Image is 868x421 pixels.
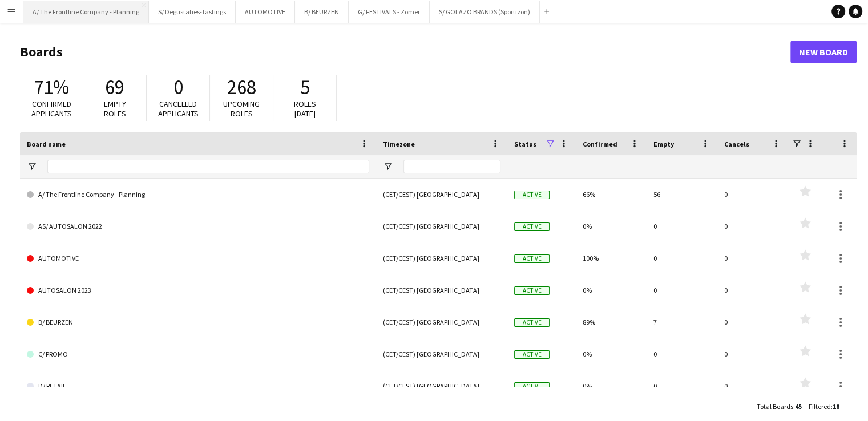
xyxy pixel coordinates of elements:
[717,274,788,306] div: 0
[717,306,788,338] div: 0
[376,338,507,370] div: (CET/CEST) [GEOGRAPHIC_DATA]
[27,242,369,274] a: AUTOMOTIVE
[27,306,369,338] a: B/ BEURZEN
[647,242,717,274] div: 0
[809,402,831,411] span: Filtered
[647,179,717,210] div: 56
[383,140,415,148] span: Timezone
[833,402,839,411] span: 18
[27,338,369,370] a: C/ PROMO
[717,370,788,402] div: 0
[294,99,316,119] span: Roles [DATE]
[27,179,369,211] a: A/ The Frontline Company - Planning
[349,1,430,23] button: G/ FESTIVALS - Zomer
[376,370,507,402] div: (CET/CEST) [GEOGRAPHIC_DATA]
[647,306,717,338] div: 7
[149,1,236,23] button: S/ Degustaties-Tastings
[295,1,349,23] button: B/ BEURZEN
[514,286,550,295] span: Active
[27,161,37,172] button: Open Filter Menu
[514,350,550,359] span: Active
[31,99,72,119] span: Confirmed applicants
[104,99,126,119] span: Empty roles
[300,75,310,100] span: 5
[795,402,802,411] span: 45
[227,75,256,100] span: 268
[576,274,647,306] div: 0%
[647,274,717,306] div: 0
[27,211,369,242] a: AS/ AUTOSALON 2022
[514,222,550,231] span: Active
[724,140,749,148] span: Cancels
[757,395,802,418] div: :
[403,160,500,173] input: Timezone Filter Input
[717,211,788,242] div: 0
[376,179,507,210] div: (CET/CEST) [GEOGRAPHIC_DATA]
[47,160,369,173] input: Board name Filter Input
[576,338,647,370] div: 0%
[576,211,647,242] div: 0%
[20,43,790,60] h1: Boards
[514,382,550,391] span: Active
[576,306,647,338] div: 89%
[27,370,369,402] a: D/ RETAIL
[514,191,550,199] span: Active
[158,99,199,119] span: Cancelled applicants
[647,370,717,402] div: 0
[27,274,369,306] a: AUTOSALON 2023
[647,211,717,242] div: 0
[223,99,260,119] span: Upcoming roles
[236,1,295,23] button: AUTOMOTIVE
[653,140,674,148] span: Empty
[105,75,124,100] span: 69
[583,140,617,148] span: Confirmed
[514,254,550,263] span: Active
[809,395,839,418] div: :
[576,370,647,402] div: 0%
[576,242,647,274] div: 100%
[376,306,507,338] div: (CET/CEST) [GEOGRAPHIC_DATA]
[430,1,540,23] button: S/ GOLAZO BRANDS (Sportizon)
[717,242,788,274] div: 0
[173,75,183,100] span: 0
[376,274,507,306] div: (CET/CEST) [GEOGRAPHIC_DATA]
[717,179,788,210] div: 0
[514,318,550,327] span: Active
[757,402,793,411] span: Total Boards
[376,211,507,242] div: (CET/CEST) [GEOGRAPHIC_DATA]
[27,140,66,148] span: Board name
[647,338,717,370] div: 0
[514,140,536,148] span: Status
[23,1,149,23] button: A/ The Frontline Company - Planning
[34,75,69,100] span: 71%
[376,242,507,274] div: (CET/CEST) [GEOGRAPHIC_DATA]
[576,179,647,210] div: 66%
[717,338,788,370] div: 0
[383,161,393,172] button: Open Filter Menu
[790,41,857,63] a: New Board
